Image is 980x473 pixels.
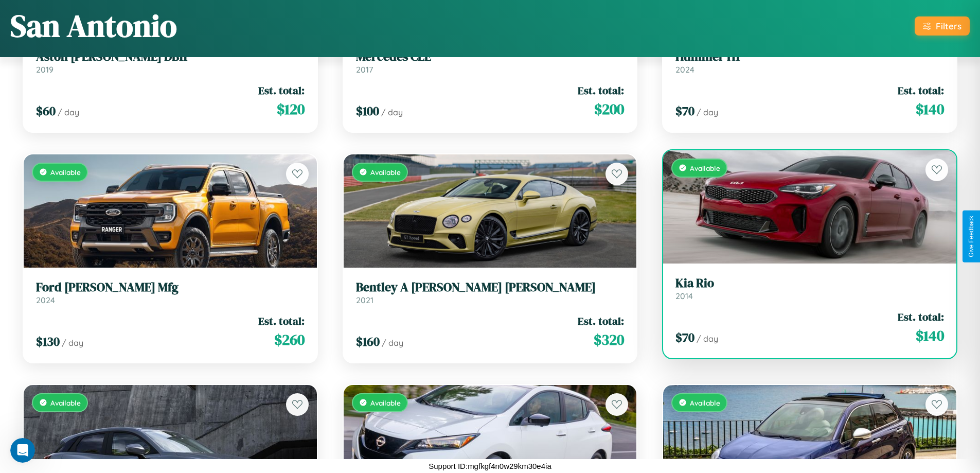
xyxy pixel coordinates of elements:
span: $ 120 [277,99,305,119]
span: $ 260 [274,329,305,350]
h1: San Antonio [10,5,177,47]
span: $ 130 [36,333,60,350]
span: / day [382,338,403,348]
span: $ 200 [594,99,624,119]
span: 2024 [36,295,55,305]
h3: Ford [PERSON_NAME] Mfg [36,280,305,295]
span: $ 140 [916,99,944,119]
span: $ 160 [356,333,380,350]
span: Available [370,168,401,177]
div: Give Feedback [968,216,975,257]
span: $ 320 [594,329,624,350]
p: Support ID: mgfkgf4n0w29km30e4ia [429,459,551,473]
h3: Bentley A [PERSON_NAME] [PERSON_NAME] [356,280,625,295]
span: 2017 [356,64,373,75]
a: Aston [PERSON_NAME] DB112019 [36,49,305,75]
span: Est. total: [898,83,944,98]
span: Available [690,164,720,172]
span: $ 100 [356,102,379,119]
span: / day [58,107,79,117]
span: / day [381,107,403,117]
span: Est. total: [898,309,944,324]
span: $ 60 [36,102,56,119]
div: Filters [936,21,961,31]
span: 2021 [356,295,373,305]
span: Available [370,398,401,407]
span: Available [690,398,720,407]
a: Bentley A [PERSON_NAME] [PERSON_NAME]2021 [356,280,625,305]
iframe: Intercom live chat [10,438,35,463]
button: Filters [915,16,970,36]
h3: Hummer H1 [675,49,944,64]
span: Available [50,168,81,177]
span: / day [62,338,83,348]
span: Est. total: [578,83,624,98]
span: 2014 [675,291,693,301]
span: / day [697,334,718,344]
span: $ 70 [675,102,694,119]
a: Kia Rio2014 [675,276,944,301]
h3: Mercedes CLE [356,49,625,64]
a: Hummer H12024 [675,49,944,75]
span: 2019 [36,64,54,75]
span: Est. total: [258,83,305,98]
span: $ 140 [916,325,944,346]
span: Available [50,398,81,407]
a: Mercedes CLE2017 [356,49,625,75]
h3: Aston [PERSON_NAME] DB11 [36,49,305,64]
span: / day [697,107,718,117]
span: Est. total: [578,313,624,328]
a: Ford [PERSON_NAME] Mfg2024 [36,280,305,305]
span: Est. total: [258,313,305,328]
span: 2024 [675,64,694,75]
h3: Kia Rio [675,276,944,291]
span: $ 70 [675,329,694,346]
